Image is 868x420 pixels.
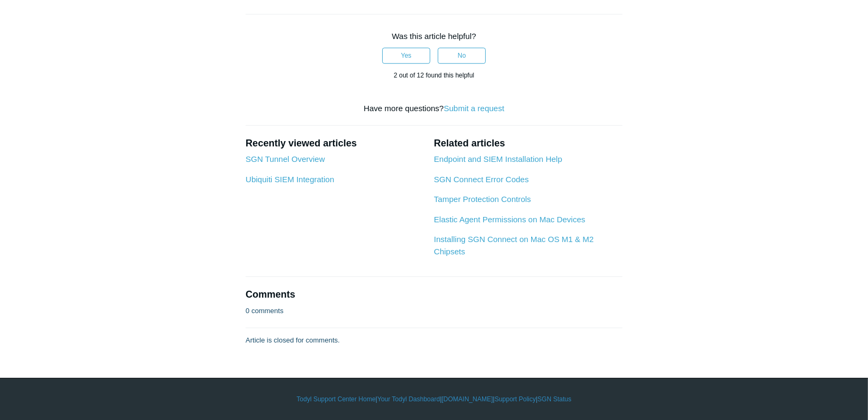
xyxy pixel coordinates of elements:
[246,335,340,346] p: Article is closed for comments.
[394,72,475,79] span: 2 out of 12 found this helpful
[297,394,376,404] a: Todyl Support Center Home
[377,394,440,404] a: Your Todyl Dashboard
[124,394,744,404] div: | | | |
[246,154,325,164] a: SGN Tunnel Overview
[434,195,531,204] a: Tamper Protection Controls
[392,32,476,41] span: Was this article helpful?
[438,48,486,64] button: This article was not helpful
[538,394,571,404] a: SGN Status
[495,394,536,404] a: Support Policy
[246,103,622,115] div: Have more questions?
[434,136,622,151] h2: Related articles
[434,154,562,164] a: Endpoint and SIEM Installation Help
[434,175,529,184] a: SGN Connect Error Codes
[382,48,430,64] button: This article was helpful
[444,104,504,113] a: Submit a request
[246,175,334,184] a: Ubiquiti SIEM Integration
[246,287,622,302] h2: Comments
[434,215,585,224] a: Elastic Agent Permissions on Mac Devices
[441,394,493,404] a: [DOMAIN_NAME]
[246,306,283,316] p: 0 comments
[434,235,594,256] a: Installing SGN Connect on Mac OS M1 & M2 Chipsets
[246,136,423,151] h2: Recently viewed articles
